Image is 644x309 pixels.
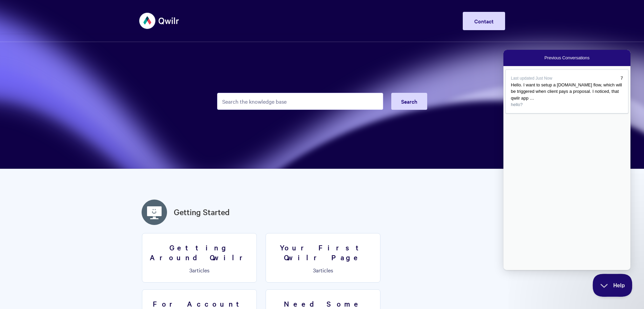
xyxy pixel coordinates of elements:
[313,266,316,274] span: 3
[401,98,417,105] span: Search
[270,243,376,262] h3: Your First Qwilr Page
[266,233,380,283] a: Your First Qwilr Page 3articles
[142,233,257,283] a: Getting Around Qwilr 3articles
[146,267,252,273] p: articles
[174,206,230,218] a: Getting Started
[391,93,427,110] button: Search
[189,266,192,274] span: 3
[270,267,376,273] p: articles
[146,243,252,262] h3: Getting Around Qwilr
[503,50,630,270] iframe: Help Scout Beacon - Live Chat, Contact Form, and Knowledge Base
[593,274,632,297] iframe: Help Scout Beacon - Close
[217,93,383,110] input: Search the knowledge base
[463,12,505,30] a: Contact
[139,8,180,34] img: Qwilr Help Center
